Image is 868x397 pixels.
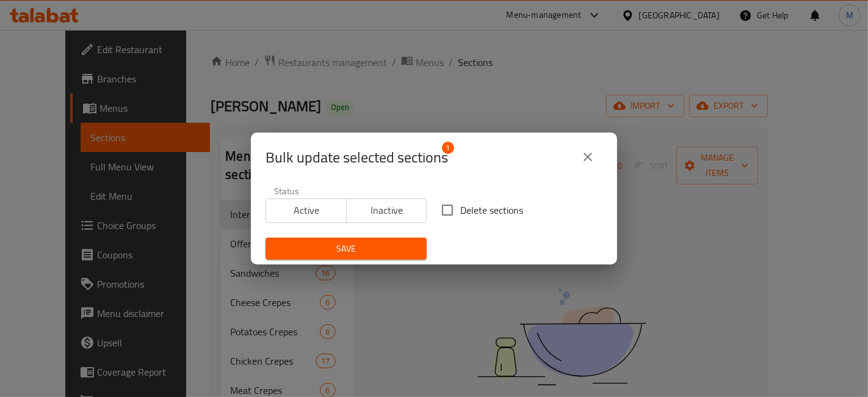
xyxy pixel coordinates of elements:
[442,142,454,154] span: 1
[266,148,448,167] span: Selected section count
[271,202,342,219] span: Active
[275,241,417,257] span: Save
[266,198,347,223] button: Active
[266,238,427,260] button: Save
[346,198,427,223] button: Inactive
[460,203,523,217] span: Delete sections
[573,142,602,172] button: close
[352,202,422,219] span: Inactive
